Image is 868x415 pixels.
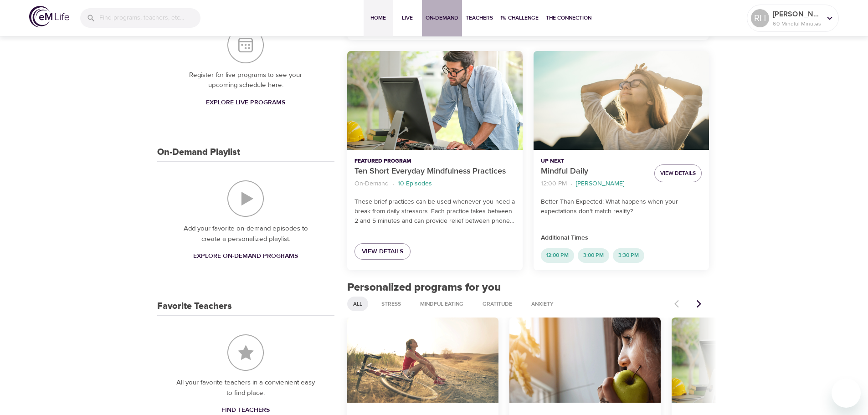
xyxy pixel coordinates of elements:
[525,297,560,311] div: Anxiety
[466,13,493,23] span: Teachers
[193,251,298,262] span: Explore On-Demand Programs
[398,179,432,189] p: 10 Episodes
[354,197,515,226] p: These brief practices can be used whenever you need a break from daily stressors. Each practice t...
[578,248,609,263] div: 3:00 PM
[541,157,647,165] p: Up Next
[175,378,316,398] p: All your favorite teachers in a convienient easy to find place.
[541,251,574,259] span: 12:00 PM
[500,13,539,23] span: 1% Challenge
[613,248,644,263] div: 3:30 PM
[354,165,515,178] p: Ten Short Everyday Mindfulness Practices
[29,6,69,27] img: logo
[347,51,523,150] button: Ten Short Everyday Mindfulness Practices
[689,294,709,314] button: Next items
[227,180,264,217] img: On-Demand Playlist
[613,251,644,259] span: 3:30 PM
[347,281,709,294] h2: Personalized programs for you
[576,179,624,189] p: [PERSON_NAME]
[570,178,572,190] li: ·
[541,179,567,189] p: 12:00 PM
[426,13,458,23] span: On-Demand
[376,300,406,308] span: Stress
[202,94,289,111] a: Explore Live Programs
[541,248,574,263] div: 12:00 PM
[396,13,418,23] span: Live
[534,51,709,150] button: Mindful Daily
[175,224,316,244] p: Add your favorite on-demand episodes to create a personalized playlist.
[190,248,302,265] a: Explore On-Demand Programs
[541,197,702,216] p: Better Than Expected: What happens when your expectations don't match reality?
[477,297,518,311] div: Gratitude
[414,297,469,311] div: Mindful Eating
[832,379,861,408] iframe: Button to launch messaging window
[227,27,264,63] img: Your Live Schedule
[546,13,591,23] span: The Connection
[541,165,647,178] p: Mindful Daily
[354,157,515,165] p: Featured Program
[375,297,407,311] div: Stress
[367,13,389,23] span: Home
[206,97,285,108] span: Explore Live Programs
[751,9,769,27] div: RH
[773,9,821,20] p: [PERSON_NAME]
[354,179,389,189] p: On-Demand
[157,147,240,158] h3: On-Demand Playlist
[392,178,394,190] li: ·
[347,297,368,311] div: All
[227,334,264,371] img: Favorite Teachers
[354,243,411,260] a: View Details
[415,300,469,308] span: Mindful Eating
[477,300,518,308] span: Gratitude
[654,164,702,182] button: View Details
[773,20,821,28] p: 60 Mindful Minutes
[672,318,823,403] button: Ten Short Everyday Mindfulness Practices
[354,178,515,190] nav: breadcrumb
[175,70,316,91] p: Register for live programs to see your upcoming schedule here.
[347,318,498,403] button: Getting Active
[348,300,368,308] span: All
[660,169,696,178] span: View Details
[578,251,609,259] span: 3:00 PM
[541,178,647,190] nav: breadcrumb
[362,246,403,257] span: View Details
[157,301,232,312] h3: Favorite Teachers
[541,233,702,243] p: Additional Times
[526,300,559,308] span: Anxiety
[99,8,200,28] input: Find programs, teachers, etc...
[509,318,661,403] button: Mindful Eating: A Path to Well-being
